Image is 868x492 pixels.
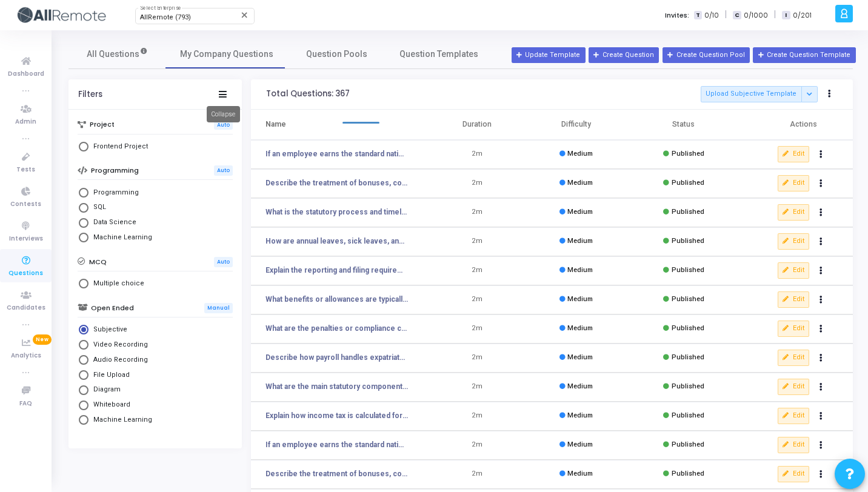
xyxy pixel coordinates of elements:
span: FAQ [19,399,32,409]
div: Filters [78,90,102,99]
span: Auto [214,257,233,267]
h6: Programming [91,167,139,175]
td: 2m [428,314,527,344]
span: Published [672,470,704,477]
button: Actions [813,291,830,308]
button: Edit [778,204,809,220]
a: Explain how income tax is calculated for employees in [GEOGRAPHIC_DATA]. What are the applicable ... [265,410,409,421]
button: Actions [813,262,830,279]
span: Interviews [9,234,43,244]
mat-radio-group: Select Library [78,278,233,293]
div: Medium [559,236,593,247]
button: Edit [778,321,809,336]
a: What are the main statutory components included in an employee’s payroll in [GEOGRAPHIC_DATA]? [265,381,409,392]
h6: Open Ended [91,304,134,312]
button: Actions [813,204,830,221]
span: Published [672,382,704,390]
span: New [33,334,52,345]
button: Actions [813,350,830,367]
td: 2m [428,256,527,285]
span: Tests [16,165,35,175]
span: All Questions [87,48,148,61]
td: 2m [428,373,527,402]
h6: MCQ [89,258,107,266]
a: Describe how payroll handles expatriates or foreign employees in [GEOGRAPHIC_DATA], including tax... [265,352,409,363]
div: Medium [559,207,593,218]
div: Medium [559,149,593,159]
a: How are annual leaves, sick leaves, and public holidays treated in payroll calculations in [GEOGR... [265,236,409,247]
span: Machine Learning [88,415,152,425]
span: Admin [15,117,36,127]
span: Auto [214,165,233,176]
td: 2m [428,227,527,256]
span: | [774,8,776,21]
div: Medium [559,178,593,188]
div: Button group with nested dropdown [801,86,818,102]
button: Edit [778,437,809,453]
span: Questions [8,268,43,279]
th: Difficulty [527,110,626,140]
button: Edit [778,408,809,424]
th: Duration [428,110,527,140]
span: File Upload [88,370,130,381]
a: What benefits or allowances are typically provided in payroll (e.g., housing, transport, meal, or... [265,294,409,305]
div: Medium [559,382,593,392]
span: C [733,11,741,20]
button: Actions [821,86,838,103]
span: AllRemote (793) [140,13,191,21]
span: Published [672,411,704,419]
span: | [725,8,727,21]
span: Machine Learning [88,233,152,243]
span: My Company Questions [180,48,273,61]
span: Published [672,295,704,303]
a: If an employee earns the standard national average monthly salary, calculate both employer and em... [265,439,409,450]
a: What is the statutory process and timeline for paying final settlement wages when an employee res... [265,207,409,218]
th: Actions [742,110,853,140]
th: Name [251,110,428,140]
span: Published [672,208,704,216]
a: Describe the treatment of bonuses, commissions, and variable pay in [GEOGRAPHIC_DATA]'s payroll. [265,178,409,188]
button: Upload Subjective Template [701,86,801,102]
a: What are the penalties or compliance consequences for late payroll filings or non-remittance of s... [265,323,409,334]
span: Subjective [88,325,127,335]
td: 2m [428,402,527,431]
span: Programming [88,188,139,198]
div: Medium [559,294,593,305]
a: If an employee earns the standard national average monthly salary, calculate both employer and em... [265,148,409,159]
td: 2m [428,285,527,314]
span: Candidates [7,303,45,313]
h6: Project [90,121,115,128]
span: 0/10 [704,10,719,21]
mat-radio-group: Select Library [78,141,233,156]
div: Medium [559,411,593,421]
button: Actions [813,321,830,337]
img: logo [15,3,106,27]
button: Actions [813,379,830,396]
mat-radio-group: Select Library [78,186,233,247]
td: 2m [428,344,527,373]
button: Edit [778,291,809,307]
div: Collapse [207,106,240,122]
button: Actions [813,146,830,163]
a: Describe the treatment of bonuses, commissions, and variable pay in [GEOGRAPHIC_DATA]'s payroll. [265,468,409,479]
span: Manual [204,303,233,313]
span: Contests [10,199,41,210]
button: Actions [813,233,830,250]
a: Update Template [512,47,586,63]
span: Published [672,266,704,274]
span: Question Templates [399,48,478,61]
span: Multiple choice [88,279,144,289]
span: Published [672,179,704,187]
label: Invites: [665,10,689,21]
span: Video Recording [88,340,148,350]
button: Edit [778,146,809,162]
div: Medium [559,353,593,363]
button: Edit [778,379,809,394]
button: Edit [778,175,809,191]
button: Actions [813,466,830,483]
span: Dashboard [8,69,44,79]
span: 0/1000 [744,10,768,21]
td: 2m [428,198,527,227]
button: Edit [778,466,809,482]
span: Published [672,237,704,245]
